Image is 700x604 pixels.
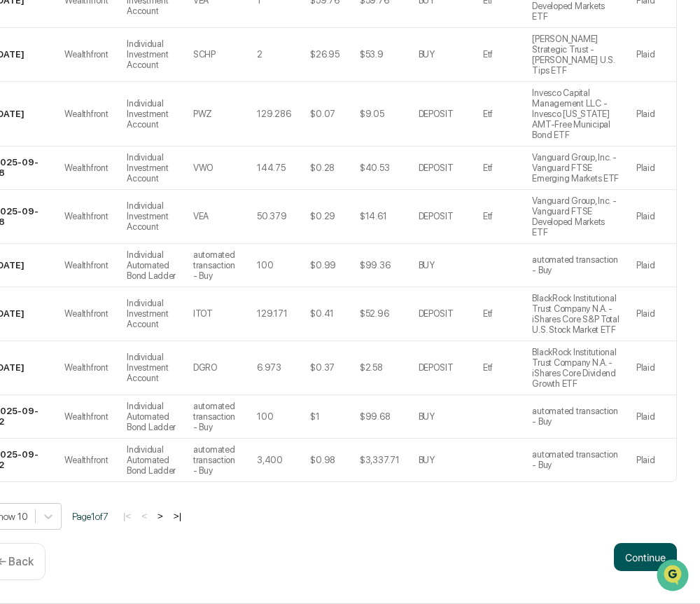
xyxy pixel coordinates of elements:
div: Wealthfront [64,362,108,373]
div: Invesco Capital Management LLC - Invesco [US_STATE] AMT-Free Municipal Bond ETF [532,88,619,140]
td: Plaid [628,190,676,244]
td: Individual Automated Bond Ladder [118,244,185,287]
button: > [153,510,167,522]
td: Individual Investment Account [118,341,185,395]
div: $1 [310,411,319,422]
div: $0.28 [310,163,335,173]
button: Continue [614,543,677,571]
div: PWZ [193,109,212,119]
div: $0.99 [310,260,336,270]
div: automated transaction - Buy [193,249,240,281]
div: Vanguard Group, Inc. - Vanguard FTSE Emerging Markets ETF [532,152,619,184]
td: Plaid [628,82,676,146]
button: >| [169,510,185,522]
div: $26.95 [310,49,339,60]
div: 6.973 [257,362,281,373]
span: Page 1 of 7 [72,511,108,522]
div: [PERSON_NAME] Strategic Trust - [PERSON_NAME] U.S. Tips ETF [532,34,619,76]
div: $99.68 [360,411,390,422]
div: automated transaction - Buy [532,254,619,275]
div: Wealthfront [64,411,108,422]
div: automated transaction - Buy [193,444,240,476]
div: Etf [483,211,493,221]
td: Plaid [628,244,676,287]
a: 🖐️Preclearance [8,171,96,196]
td: Plaid [628,28,676,82]
div: 50.379 [257,211,286,221]
td: Individual Investment Account [118,28,185,82]
td: Individual Automated Bond Ladder [118,395,185,439]
div: 100 [257,260,273,270]
div: DEPOSIT [419,163,454,173]
div: Etf [483,308,493,319]
div: automated transaction - Buy [532,449,619,470]
img: 1746055101610-c473b297-6a78-478c-a979-82029cc54cd1 [14,107,39,132]
div: DEPOSIT [419,109,454,119]
div: $14.61 [360,211,386,221]
td: Individual Automated Bond Ladder [118,439,185,481]
div: automated transaction - Buy [193,401,240,432]
td: Individual Investment Account [118,82,185,146]
div: 3,400 [257,455,283,465]
td: Individual Investment Account [118,146,185,190]
iframe: Open customer support [655,558,693,596]
div: $3,337.71 [360,455,400,465]
div: DEPOSIT [419,308,454,319]
div: $0.41 [310,308,334,319]
div: SCHP [193,49,216,60]
div: VEA [193,211,209,221]
td: Individual Investment Account [118,190,185,244]
div: DEPOSIT [419,211,454,221]
div: $53.9 [360,49,384,60]
div: Wealthfront [64,455,108,465]
div: BUY [419,411,435,422]
div: $2.58 [360,362,383,373]
div: 🖐️ [14,178,25,189]
td: Plaid [628,341,676,395]
div: 100 [257,411,273,422]
button: < [137,510,151,522]
div: $0.29 [310,211,335,221]
div: Wealthfront [64,109,108,119]
div: Etf [483,49,493,60]
div: VWO [193,163,213,173]
div: Start new chat [48,107,230,121]
div: Etf [483,163,493,173]
div: Wealthfront [64,308,108,319]
div: Wealthfront [64,260,108,270]
div: 🔎 [14,205,25,216]
div: Etf [483,362,493,373]
div: $52.96 [360,308,388,319]
div: Etf [483,109,493,119]
div: $9.05 [360,109,384,119]
td: Plaid [628,439,676,481]
div: $99.36 [360,260,390,270]
td: Plaid [628,146,676,190]
div: DGRO [193,362,218,373]
a: Powered byPylon [99,237,169,248]
p: How can we help? [14,29,255,52]
div: 129.286 [257,109,290,119]
td: Individual Investment Account [118,287,185,341]
div: $0.98 [310,455,335,465]
td: Plaid [628,395,676,439]
div: automated transaction - Buy [532,406,619,427]
div: 144.75 [257,163,285,173]
div: We're available if you need us! [48,121,177,132]
div: BUY [419,455,435,465]
button: |< [119,510,135,522]
span: Pylon [139,238,169,248]
button: Start new chat [238,111,255,128]
div: BlackRock Institutional Trust Company N.A. - iShares Core Dividend Growth ETF [532,347,619,389]
div: BUY [419,260,435,270]
div: ITOT [193,308,213,319]
div: Vanguard Group, Inc. - Vanguard FTSE Developed Markets ETF [532,195,619,238]
span: Attestations [115,177,174,191]
span: Preclearance [28,177,90,191]
div: BlackRock Institutional Trust Company N.A. - iShares Core S&P Total U.S. Stock Market ETF [532,293,619,335]
div: DEPOSIT [419,362,454,373]
div: BUY [419,49,435,60]
a: 🔎Data Lookup [8,198,94,223]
